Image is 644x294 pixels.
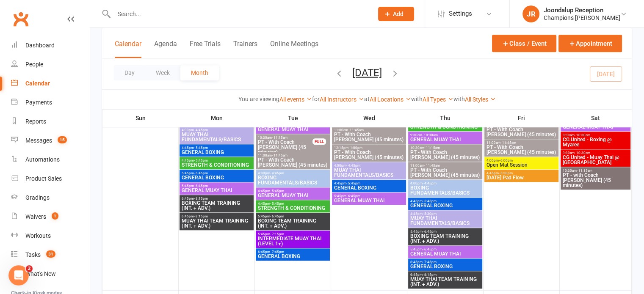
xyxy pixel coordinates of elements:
[410,230,481,234] span: 5:45pm
[257,127,328,132] span: GENERAL MUAY THAI
[558,35,622,52] button: Appointment
[272,154,287,157] span: - 11:45am
[453,96,465,102] strong: with
[410,185,481,195] span: BOXING FUNDAMENTALS/BASICS
[410,273,481,277] span: 6:45pm
[346,164,360,168] span: - 4:45pm
[270,214,284,218] span: - 6:45pm
[181,188,252,193] span: GENERAL MUAY THAI
[115,40,141,58] button: Calendar
[346,181,360,185] span: - 5:45pm
[194,146,208,150] span: - 5:45pm
[257,154,328,157] span: 11:00am
[257,206,328,211] span: STRENGTH & CONDITIONING
[500,141,516,145] span: - 11:45am
[334,132,404,142] span: PT - With Coach [PERSON_NAME] (45 minutes)
[270,250,284,254] span: - 7:45pm
[312,138,326,145] div: FULL
[25,251,41,258] div: Tasks
[46,250,55,258] span: 31
[270,189,284,193] span: - 5:45pm
[194,184,208,188] span: - 6:45pm
[154,40,177,58] button: Agenda
[334,168,404,178] span: MUAY THAI FUNDAMENTALS/BASICS
[181,201,252,211] span: BOXING TEAM TRAINING (INT. + ADV.)
[194,197,208,201] span: - 8:15pm
[257,140,313,155] span: PT - With Coach [PERSON_NAME] (45 minutes)
[410,260,481,264] span: 6:45pm
[575,133,590,137] span: - 10:30am
[257,214,328,218] span: 5:45pm
[410,203,481,208] span: GENERAL BOXING
[334,194,404,198] span: 5:45pm
[348,146,362,150] span: - 1:00pm
[334,128,404,132] span: 11:00am
[25,156,60,163] div: Automations
[180,65,219,80] button: Month
[181,128,252,132] span: 4:00pm
[364,96,370,102] strong: at
[411,96,423,102] strong: with
[179,109,255,127] th: Mon
[25,213,46,220] div: Waivers
[181,218,252,228] span: MUAY THAI TEAM TRAINING (INT. + ADV.)
[348,128,364,132] span: - 11:45am
[194,171,208,175] span: - 6:45pm
[181,146,252,150] span: 4:45pm
[257,254,328,259] span: GENERAL BOXING
[486,162,557,168] span: Open Mat Session
[25,194,50,201] div: Gradings
[257,193,328,198] span: GENERAL MUAY THAI
[410,150,481,160] span: PT - With Coach [PERSON_NAME] (45 minutes)
[486,145,557,155] span: PT - With Coach [PERSON_NAME] (45 minutes)
[407,109,484,127] th: Thu
[320,96,364,103] a: All Instructors
[25,137,52,144] div: Messages
[257,236,328,246] span: INTERMEDIATE MUAY THAI (LEVEL 1+)
[423,181,437,185] span: - 4:45pm
[52,212,58,220] span: 1
[544,14,620,22] div: Champions [PERSON_NAME]
[486,175,557,180] span: [DATE] Pad Flow
[181,150,252,155] span: GENERAL BOXING
[486,127,557,137] span: PT - With Coach [PERSON_NAME] (45 minutes)
[334,181,404,185] span: 4:45pm
[194,159,208,162] span: - 5:45pm
[562,133,629,137] span: 9:30am
[8,265,29,286] iframe: Intercom live chat
[562,169,629,173] span: 10:30am
[194,214,208,218] span: - 8:15pm
[334,164,404,168] span: 4:00pm
[410,133,481,137] span: 9:30am
[25,42,55,49] div: Dashboard
[272,136,287,140] span: - 11:15am
[423,260,437,264] span: - 7:45pm
[410,212,481,216] span: 4:45pm
[190,40,221,58] button: Free Trials
[562,124,629,129] span: GENERAL MUAY THAI
[331,109,407,127] th: Wed
[26,265,33,272] span: 2
[424,146,440,150] span: - 11:15am
[449,4,472,23] span: Settings
[334,198,404,203] span: GENERAL MUAY THAI
[522,5,539,22] div: JR
[114,65,145,80] button: Day
[334,146,404,150] span: 12:15pm
[11,245,89,264] a: Tasks 31
[257,202,328,206] span: 4:45pm
[410,164,481,168] span: 11:00am
[181,184,252,188] span: 5:45pm
[11,264,89,283] a: What's New
[370,96,411,103] a: All Locations
[562,151,629,155] span: 9:30am
[410,146,481,150] span: 10:30am
[257,136,313,140] span: 10:30am
[410,216,481,226] span: MUAY THAI FUNDAMENTALS/BASICS
[11,207,89,226] a: Waivers 1
[11,131,89,150] a: Messages 15
[410,124,481,129] span: STRENGTH & CONDITIONING
[484,109,560,127] th: Fri
[562,137,629,147] span: CG United - Boxing @ Myaree
[181,214,252,218] span: 6:45pm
